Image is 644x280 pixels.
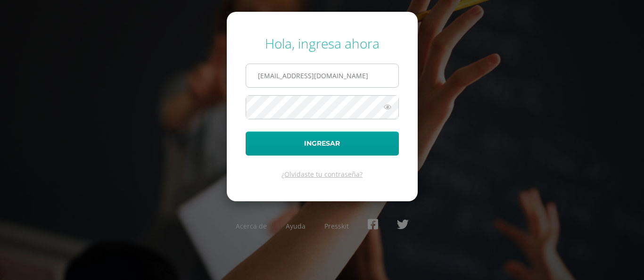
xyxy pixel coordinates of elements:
a: Presskit [324,222,349,231]
a: Acerca de [236,222,267,231]
a: Ayuda [286,222,305,231]
a: ¿Olvidaste tu contraseña? [281,170,363,179]
div: Hola, ingresa ahora [246,34,399,52]
button: Ingresar [246,132,399,156]
input: Correo electrónico o usuario [246,64,398,87]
